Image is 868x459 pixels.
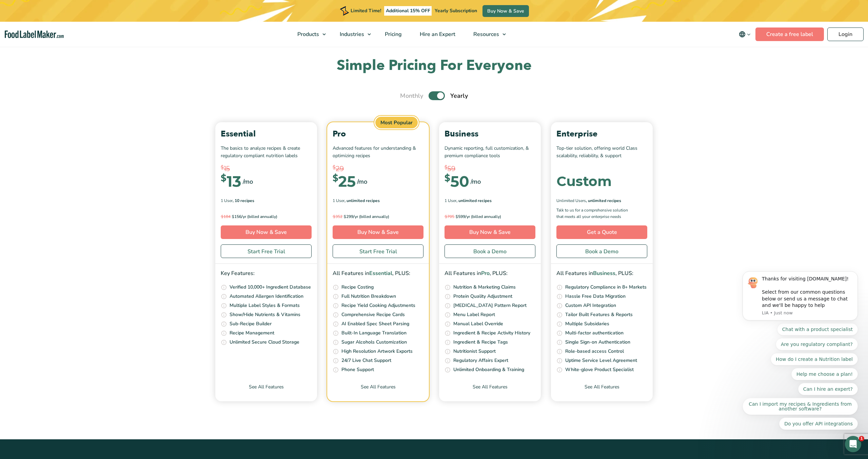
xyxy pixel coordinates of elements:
[341,320,409,328] p: AI Enabled Spec Sheet Parsing
[455,214,458,219] span: $
[565,366,634,373] p: White-glove Product Specialist
[445,198,456,204] span: 1 User
[341,293,396,300] p: Full Nutrition Breakdown
[453,311,495,318] p: Menu Label Report
[336,164,344,174] span: 29
[341,338,407,346] p: Sugar Alcohols Customization
[232,214,234,219] span: $
[333,164,336,171] span: $
[565,302,616,309] p: Custom API Integration
[445,225,535,239] a: Buy Now & Save
[556,244,647,258] a: Book a Demo
[565,320,609,328] p: Multiple Subsidaries
[845,436,861,452] iframe: Intercom live chat
[445,145,535,160] p: Dynamic reporting, full customization, & premium compliance tools
[221,214,223,219] span: $
[221,164,224,171] span: $
[221,198,233,204] span: 1 User
[384,6,432,16] span: Additional 15% OFF
[221,145,312,160] p: The basics to analyze recipes & create regulatory compliant nutrition labels
[453,338,508,346] p: Ingredient & Recipe Tags
[341,357,391,364] p: 24/7 Live Chat Support
[448,164,455,174] span: 59
[456,198,492,204] span: , Unlimited Recipes
[435,7,477,14] span: Yearly Subscription
[556,198,586,204] span: Unlimited Users
[411,22,463,47] a: Hire an Expert
[341,366,374,373] p: Phone Support
[445,269,535,278] p: All Features in , PLUS:
[351,7,381,14] span: Limited Time!
[230,320,272,328] p: Sub-Recipe Builder
[333,128,423,141] p: Pro
[341,283,374,291] p: Recipe Costing
[445,128,535,141] p: Business
[445,174,469,189] div: 50
[482,5,529,17] a: Buy Now & Save
[453,357,508,364] p: Regulatory Affairs Expert
[565,338,630,346] p: Single Sign-on Authentication
[376,22,409,47] a: Pricing
[859,436,864,441] span: 1
[453,320,503,328] p: Manual Label Override
[221,174,226,183] span: $
[481,270,490,277] span: Pro
[565,293,626,300] p: Hassle Free Data Migration
[556,207,634,220] p: Talk to us for a comprehensive solution that meets all your enterprise needs
[556,225,647,239] a: Get a Quote
[331,22,374,47] a: Industries
[357,177,367,186] span: /mo
[338,31,365,38] span: Industries
[333,213,423,220] p: 299/yr (billed annually)
[230,283,311,291] p: Verified 10,000+ Ingredient Database
[383,31,402,38] span: Pricing
[593,270,615,277] span: Business
[333,214,342,219] del: 352
[556,145,647,160] p: Top-tier solution, offering world Class scalability, reliability, & support
[221,214,231,219] del: 184
[453,348,496,355] p: Nutritionist Support
[565,357,637,364] p: Uptime Service Level Agreement
[453,293,512,300] p: Protein Quality Adjustment
[289,22,329,47] a: Products
[221,174,241,189] div: 13
[755,27,824,41] a: Create a free label
[445,164,448,171] span: $
[230,293,303,300] p: Automated Allergen Identification
[471,31,500,38] span: Resources
[221,213,312,220] p: 156/yr (billed annually)
[333,214,335,219] span: $
[221,225,312,239] a: Buy Now & Save
[333,225,423,239] a: Buy Now & Save
[230,338,299,346] p: Unlimited Secure Cloud Storage
[230,302,300,309] p: Multiple Label Styles & Formats
[333,174,338,183] span: $
[333,174,356,189] div: 25
[453,329,530,337] p: Ingredient & Recipe Activity History
[224,164,230,174] span: 15
[343,214,346,219] span: $
[565,283,647,291] p: Regulatory Compliance in 8+ Markets
[445,174,450,183] span: $
[230,329,274,337] p: Recipe Management
[453,366,524,373] p: Unlimited Onboarding & Training
[445,244,535,258] a: Book a Demo
[233,198,254,204] span: , 10 Recipes
[565,311,633,318] p: Tailor Built Features & Reports
[333,198,344,204] span: 1 User
[221,244,312,258] a: Start Free Trial
[327,383,429,401] a: See All Features
[341,311,405,318] p: Comprehensive Recipe Cards
[221,128,312,141] p: Essential
[429,91,445,100] label: Toggle
[341,302,415,309] p: Recipe Yield Cooking Adjustments
[333,269,423,278] p: All Features in , PLUS:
